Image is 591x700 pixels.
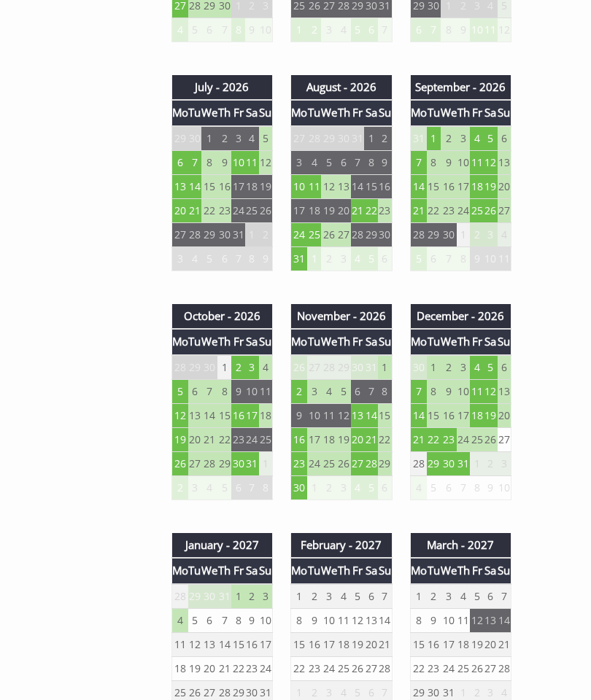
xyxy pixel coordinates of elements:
th: Su [498,100,511,125]
td: 9 [259,246,273,271]
td: 10 [231,150,245,174]
td: 11 [484,18,498,42]
th: Tu [307,329,321,354]
td: 4 [470,126,484,151]
td: 18 [470,174,484,198]
td: 27 [171,222,188,246]
td: 3 [245,355,259,380]
td: 18 [307,198,321,222]
td: 1 [201,126,217,151]
td: 6 [217,246,231,271]
td: 1 [378,355,392,380]
td: 2 [231,355,245,380]
td: 7 [427,18,441,42]
td: 29 [171,126,188,151]
td: 5 [321,150,337,174]
th: Th [217,329,231,354]
td: 16 [441,403,457,427]
td: 23 [231,427,245,451]
td: 23 [217,198,231,222]
td: 18 [245,174,259,198]
td: 28 [171,355,188,380]
td: 7 [217,18,231,42]
td: 2 [441,355,457,380]
td: 3 [457,355,471,380]
td: 2 [321,246,337,271]
td: 16 [217,174,231,198]
td: 19 [321,198,337,222]
td: 12 [484,379,498,403]
td: 30 [217,222,231,246]
th: Mo [171,100,188,125]
td: 28 [321,355,337,380]
td: 21 [410,198,427,222]
td: 13 [498,379,511,403]
td: 6 [201,18,217,42]
td: 31 [291,246,308,271]
td: 2 [259,222,273,246]
td: 8 [457,246,471,271]
td: 24 [457,427,471,451]
td: 5 [364,246,378,271]
td: 20 [498,403,511,427]
td: 27 [498,427,511,451]
td: 13 [351,403,365,427]
td: 9 [231,379,245,403]
td: 17 [291,198,308,222]
th: Tu [188,100,202,125]
td: 17 [231,174,245,198]
td: 4 [351,246,365,271]
td: 29 [337,355,351,380]
td: 6 [378,246,392,271]
td: 29 [364,222,378,246]
td: 10 [484,246,498,271]
td: 24 [231,198,245,222]
td: 30 [337,126,351,151]
td: 3 [291,150,308,174]
td: 12 [484,150,498,174]
th: July - 2026 [171,75,273,100]
td: 22 [217,427,231,451]
td: 15 [378,403,392,427]
td: 2 [217,126,231,151]
td: 27 [337,222,351,246]
th: September - 2026 [410,75,511,100]
td: 1 [245,222,259,246]
th: Su [259,329,273,354]
td: 5 [410,246,427,271]
td: 9 [378,150,392,174]
td: 27 [307,355,321,380]
td: 6 [427,246,441,271]
th: December - 2026 [410,304,511,329]
td: 26 [291,355,308,380]
td: 10 [259,18,273,42]
td: 2 [378,126,392,151]
td: 8 [245,246,259,271]
td: 4 [171,18,188,42]
td: 20 [351,427,365,451]
td: 8 [201,150,217,174]
td: 9 [441,379,457,403]
td: 15 [364,174,378,198]
td: 17 [245,403,259,427]
td: 8 [427,150,441,174]
th: We [441,329,457,354]
td: 21 [364,427,378,451]
td: 7 [188,150,202,174]
td: 17 [457,403,471,427]
td: 10 [457,379,471,403]
th: Th [457,329,471,354]
td: 8 [378,379,392,403]
td: 4 [498,222,511,246]
td: 5 [484,126,498,151]
td: 26 [484,427,498,451]
th: Tu [188,329,202,354]
td: 3 [457,126,471,151]
th: Sa [484,329,498,354]
td: 15 [217,403,231,427]
td: 14 [351,174,365,198]
td: 13 [337,174,351,198]
td: 28 [307,126,321,151]
th: Sa [364,329,378,354]
th: Sa [245,100,259,125]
